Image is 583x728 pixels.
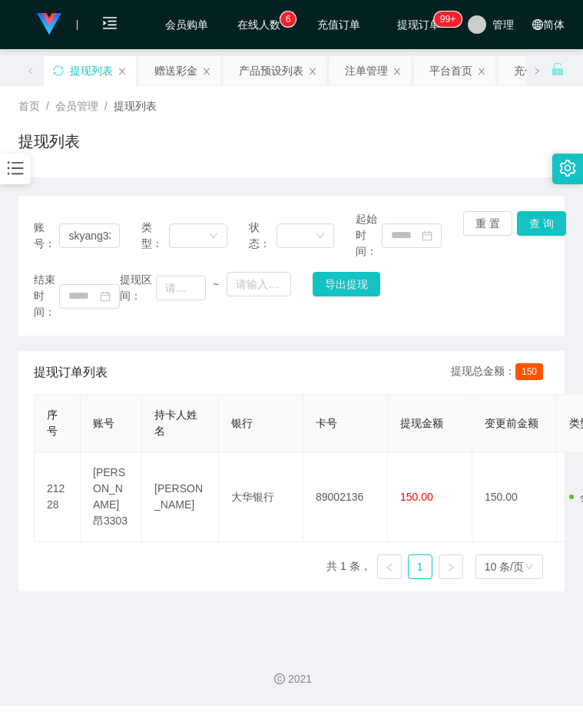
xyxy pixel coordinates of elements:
[46,100,49,112] span: /
[142,452,219,542] td: [PERSON_NAME]
[5,158,25,178] i: 图标： 条形图
[104,100,108,112] span: /
[274,673,285,684] i: 图标： 版权所有
[202,67,211,76] i: 图标： 关闭
[308,67,317,76] i: 图标： 关闭
[47,409,58,437] span: 序号
[313,272,380,296] button: 导出提现
[409,555,432,578] a: 1
[219,452,303,542] td: 大华银行
[451,365,515,377] font: 提现总金额：
[100,291,111,302] i: 图标： 日历
[434,12,462,27] sup: 1109
[70,56,113,85] div: 提现列表
[385,563,394,572] i: 图标：左
[156,276,206,300] input: 请输入最小值为
[439,554,463,579] li: 下一页
[154,56,197,85] div: 赠送彩金
[393,67,402,76] i: 图标： 关闭
[525,562,534,573] i: 图标： 向下
[485,555,524,578] div: 10 条/页
[18,130,80,153] h1: 提现列表
[114,100,157,112] span: 提现列表
[249,220,277,252] span: 状态：
[356,211,381,260] span: 起始时间：
[515,363,543,380] span: 150
[400,491,433,503] span: 150.00
[377,554,402,579] li: 上一页
[326,554,371,579] li: 共 1 条，
[408,554,432,579] li: 1
[118,67,127,76] i: 图标： 关闭
[37,13,61,35] img: logo.9652507e.png
[231,417,253,429] span: 银行
[288,673,312,685] font: 2021
[239,56,303,85] div: 产品预设列表
[34,363,108,382] span: 提现订单列表
[81,452,142,542] td: [PERSON_NAME]昂3303
[472,452,557,542] td: 150.00
[517,211,566,236] button: 查 询
[559,160,576,177] i: 图标： 设置
[227,272,291,296] input: 请输入最大值为
[446,563,455,572] i: 图标： 右
[141,220,169,252] span: 类型：
[317,18,360,31] font: 充值订单
[280,12,296,27] sup: 6
[533,67,541,74] i: 图标： 右
[237,18,280,31] font: 在线人数
[477,67,486,76] i: 图标： 关闭
[34,220,59,252] span: 账号：
[303,452,388,542] td: 89002136
[316,231,325,242] i: 图标： 向下
[154,409,197,437] span: 持卡人姓名
[84,1,136,50] i: 图标： menu-unfold
[18,100,40,112] span: 首页
[209,231,218,242] i: 图标： 向下
[429,56,472,85] div: 平台首页
[485,417,538,429] span: 变更前金额
[27,67,35,74] i: 图标：左
[286,12,291,27] p: 6
[551,62,565,76] i: 图标： 解锁
[532,19,543,30] i: 图标： global
[59,223,119,248] input: 请输入
[34,272,59,320] span: 结束时间：
[120,272,156,304] span: 提现区间：
[345,56,388,85] div: 注单管理
[93,417,114,429] span: 账号
[463,211,512,236] button: 重 置
[400,417,443,429] span: 提现金额
[422,230,432,241] i: 图标： 日历
[397,18,440,31] font: 提现订单
[206,276,227,293] span: ~
[543,18,565,31] font: 简体
[53,65,64,76] i: 图标： 同步
[316,417,337,429] span: 卡号
[55,100,98,112] span: 会员管理
[514,56,557,85] div: 充值列表
[35,452,81,542] td: 21228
